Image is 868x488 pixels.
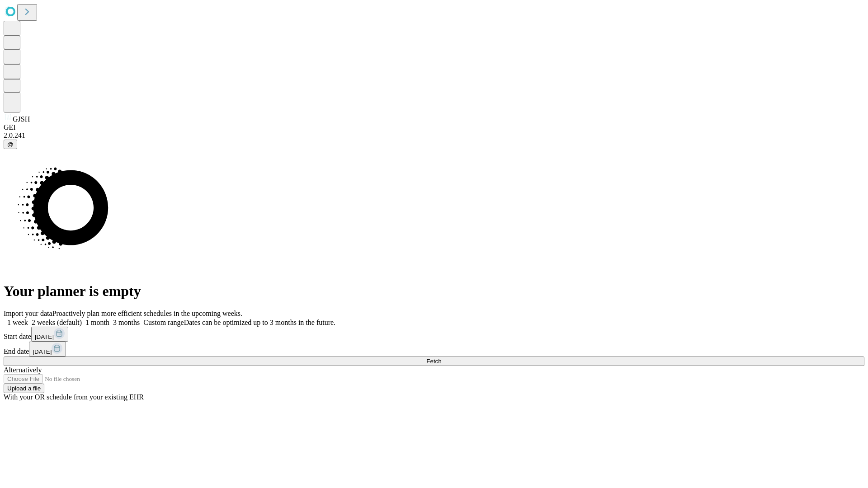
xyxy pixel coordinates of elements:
span: GJSH [13,115,30,123]
span: [DATE] [33,348,52,355]
div: Start date [4,327,864,342]
button: [DATE] [31,327,68,342]
span: @ [7,141,14,148]
span: 2 weeks (default) [32,319,82,326]
span: 3 months [113,319,140,326]
button: Fetch [4,357,864,366]
span: With your OR schedule from your existing EHR [4,393,144,401]
div: GEI [4,123,864,131]
button: [DATE] [29,342,66,357]
span: Import your data [4,310,52,317]
div: End date [4,342,864,357]
span: Alternatively [4,366,42,374]
span: Dates can be optimized up to 3 months in the future. [184,319,335,326]
span: Proactively plan more efficient schedules in the upcoming weeks. [52,310,242,317]
span: Custom range [143,319,184,326]
span: 1 week [7,319,28,326]
span: 1 month [85,319,109,326]
button: @ [4,140,17,149]
h1: Your planner is empty [4,283,864,300]
div: 2.0.241 [4,131,864,140]
button: Upload a file [4,384,44,393]
span: [DATE] [35,333,54,340]
span: Fetch [426,358,441,365]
